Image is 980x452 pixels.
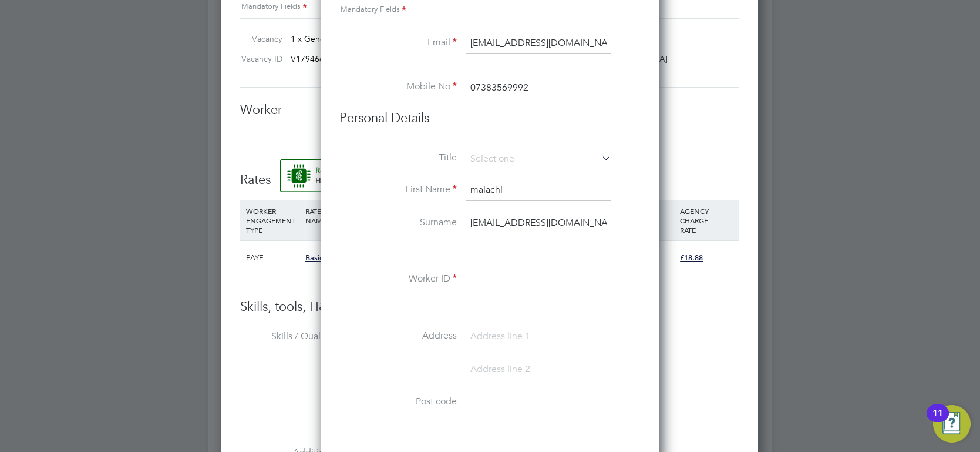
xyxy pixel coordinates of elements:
label: Worker ID [339,273,457,285]
label: Skills / Qualifications [240,330,358,343]
div: RATE NAME [302,200,381,231]
label: Email [339,36,457,49]
span: £18.88 [680,253,703,263]
label: Post code [339,396,457,408]
label: Address [339,330,457,342]
input: Select one [466,150,611,168]
label: Surname [339,216,457,229]
h3: Worker [240,102,739,119]
label: Tools [240,389,358,401]
h3: Rates [240,159,739,189]
div: 11 [932,413,943,428]
label: Vacancy ID [235,53,282,64]
label: Vacancy [235,34,282,44]
label: Worker [240,132,358,144]
label: Mobile No [339,81,457,93]
div: WORKER ENGAGEMENT TYPE [243,200,302,240]
label: First Name [339,183,457,196]
span: Basic [305,253,323,263]
button: Rate Assistant [280,159,647,192]
h3: Skills, tools, H&S [240,299,739,316]
h3: Personal Details [339,110,640,127]
div: AGENCY CHARGE RATE [677,200,736,240]
button: Open Resource Center, 11 new notifications [933,405,971,443]
div: Mandatory Fields [240,1,739,14]
input: Address line 2 [466,359,611,380]
span: V179466 [291,53,324,64]
label: Title [339,152,457,164]
div: Mandatory Fields [339,4,640,16]
span: 1 x General Labourer (Zone 3) [291,34,402,44]
div: PAYE [243,241,302,275]
input: Address line 1 [466,326,611,347]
